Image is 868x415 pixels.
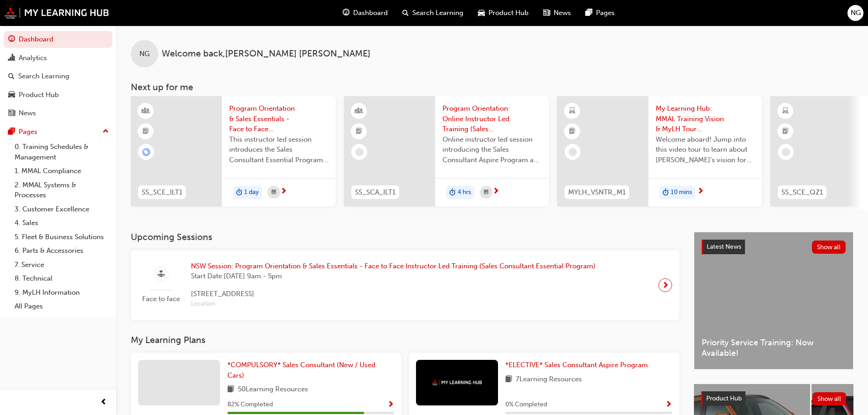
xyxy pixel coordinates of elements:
[11,258,113,272] a: 7. Service
[449,187,456,199] span: duration-icon
[432,379,482,385] img: mmal
[229,103,329,134] span: Program Orientation & Sales Essentials - Face to Face Instructor Led Training (Sales Consultant E...
[656,134,755,165] span: Welcome aboard! Jump into this video tour to learn about [PERSON_NAME]'s vision for your learning...
[356,105,362,117] span: learningResourceType_INSTRUCTOR_LED-icon
[578,4,622,22] a: pages-iconPages
[516,374,582,385] span: 7 Learning Resources
[569,126,575,138] span: booktick-icon
[103,126,109,138] span: up-icon
[138,257,672,313] a: Face to faceNSW Session: Program Orientation & Sales Essentials - Face to Face Instructor Led Tra...
[656,103,755,134] span: My Learning Hub: MMAL Training Vision & MyLH Tour (Elective)
[356,126,362,138] span: booktick-icon
[244,187,259,198] span: 1 day
[557,96,762,206] a: MYLH_VSNTR_M1My Learning Hub: MMAL Training Vision & MyLH Tour (Elective)Welcome aboard! Jump int...
[227,400,273,410] span: 82 % Completed
[471,4,536,22] a: car-iconProduct Hub
[505,400,547,410] span: 0 % Completed
[505,374,512,385] span: book-icon
[8,91,15,99] span: car-icon
[8,54,15,62] span: chart-icon
[586,7,592,19] span: pages-icon
[505,361,648,369] span: *ELECTIVE* Sales Consultant Aspire Program
[131,96,336,206] a: SS_SCE_ILT1Program Orientation & Sales Essentials - Face to Face Instructor Led Training (Sales C...
[227,384,234,395] span: book-icon
[11,178,113,202] a: 2. MMAL Systems & Processes
[851,8,861,18] span: NG
[236,187,242,199] span: duration-icon
[702,240,846,254] a: Latest NewsShow all
[543,7,550,19] span: news-icon
[8,128,15,136] span: pages-icon
[11,230,113,244] a: 5. Fleet & Business Solutions
[387,399,394,410] button: Show Progress
[8,72,15,81] span: search-icon
[569,148,577,156] span: learningRecordVerb_NONE-icon
[19,90,59,100] div: Product Hub
[781,187,823,198] span: SS_SCE_QZ1
[353,8,388,18] span: Dashboard
[238,384,308,395] span: 50 Learning Resources
[142,187,182,198] span: SS_SCE_ILT1
[191,271,596,282] span: Start Date: [DATE] 9am - 5pm
[18,71,69,82] div: Search Learning
[138,294,184,304] span: Face to face
[701,391,846,406] a: Product HubShow all
[694,232,853,369] a: Latest NewsShow allPriority Service Training: Now Available!
[442,134,542,165] span: Online instructor led session introducing the Sales Consultant Aspire Program and outlining what ...
[442,103,542,134] span: Program Orientation: Online Instructor Led Training (Sales Consultant Aspire Program)
[19,108,36,118] div: News
[665,399,672,410] button: Show Progress
[131,335,679,345] h3: My Learning Plans
[5,7,109,19] img: mmal
[665,401,672,409] span: Show Progress
[11,202,113,216] a: 3. Customer Excellence
[191,261,596,272] span: NSW Session: Program Orientation & Sales Essentials - Face to Face Instructor Led Training (Sales...
[191,289,596,299] span: [STREET_ADDRESS]
[671,187,692,198] span: 10 mins
[11,164,113,178] a: 1. MMAL Compliance
[11,286,113,300] a: 9. MyLH Information
[536,4,578,22] a: news-iconNews
[355,187,395,198] span: SS_SCA_ILT1
[229,134,329,165] span: This instructor led session introduces the Sales Consultant Essential Program and outlines what y...
[335,4,395,22] a: guage-iconDashboard
[19,53,47,63] div: Analytics
[662,279,669,292] span: next-icon
[142,148,150,156] span: learningRecordVerb_ENROLL-icon
[11,244,113,258] a: 6. Parts & Accessories
[484,187,488,198] span: calendar-icon
[272,187,276,198] span: calendar-icon
[706,395,742,402] span: Product Hub
[812,241,846,254] button: Show all
[402,7,409,19] span: search-icon
[569,105,575,117] span: learningResourceType_ELEARNING-icon
[457,187,471,198] span: 4 hrs
[143,105,149,117] span: learningResourceType_INSTRUCTOR_LED-icon
[782,148,790,156] span: learningRecordVerb_NONE-icon
[707,243,741,251] span: Latest News
[478,7,485,19] span: car-icon
[116,82,868,92] h3: Next up for me
[139,49,149,59] span: NG
[596,8,615,18] span: Pages
[227,361,375,379] span: *COMPULSORY* Sales Consultant (New / Used Cars)
[344,96,549,206] a: SS_SCA_ILT1Program Orientation: Online Instructor Led Training (Sales Consultant Aspire Program)O...
[395,4,471,22] a: search-iconSearch Learning
[4,68,113,85] a: Search Learning
[4,50,113,67] a: Analytics
[702,338,846,358] span: Priority Service Training: Now Available!
[11,140,113,164] a: 0. Training Schedules & Management
[412,8,463,18] span: Search Learning
[554,8,571,18] span: News
[4,123,113,140] button: Pages
[8,36,15,44] span: guage-icon
[697,188,704,196] span: next-icon
[4,31,113,48] a: Dashboard
[100,397,107,408] span: prev-icon
[812,392,847,405] button: Show all
[8,109,15,118] span: news-icon
[280,188,287,196] span: next-icon
[847,5,863,21] button: NG
[782,126,789,138] span: booktick-icon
